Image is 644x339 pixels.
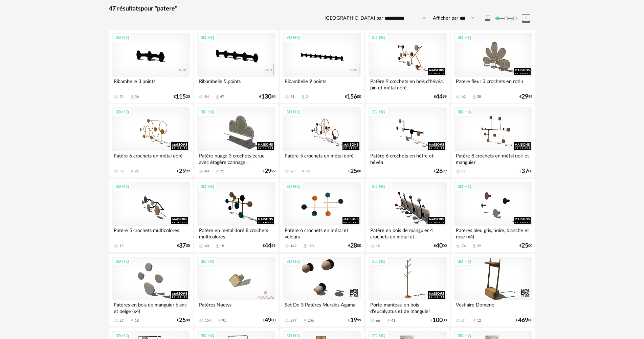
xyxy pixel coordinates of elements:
span: 115 [176,94,186,99]
div: Vestiaire Domeno [454,300,532,314]
a: 3D HQ Patères bleu gris, noire, blanche et rose (x4) 74 Download icon 39 €2500 [451,179,535,252]
div: Patère fleur 3 crochets en rotin [454,77,532,90]
div: € 00 [519,243,532,248]
div: 3D HQ [454,108,474,116]
div: € 99 [519,94,532,99]
div: € 00 [263,318,275,323]
a: 3D HQ Patère 9 crochets en bois d'hévéa, pin et métal doré €4499 [365,30,449,103]
label: Afficher par [433,15,458,22]
span: Download icon [217,318,222,323]
div: € 99 [263,243,275,248]
div: 17 [462,169,466,174]
div: 39 [477,244,481,249]
div: 12 [306,169,310,174]
span: Download icon [215,94,220,100]
span: 156 [347,94,357,99]
div: 3D HQ [283,33,303,42]
div: 47 [220,94,224,99]
div: Patère 5 crochets en métal doré [283,151,361,165]
div: 3D HQ [454,182,474,191]
span: Download icon [301,169,306,174]
div: 149 [290,244,296,249]
a: 3D HQ Ribambelle 5 points 84 Download icon 47 €13080 [194,30,278,103]
div: 3D HQ [369,182,388,191]
div: 40 [205,244,209,249]
span: 40 [436,243,443,248]
div: 22 [135,169,139,174]
span: 28 [350,243,357,248]
span: 26 [436,169,443,174]
div: 21 [220,169,224,174]
div: 28 [290,169,294,174]
span: 25 [350,169,357,174]
div: 3D HQ [454,33,474,42]
span: 469 [518,318,528,323]
div: € 00 [519,169,532,174]
a: 3D HQ Patère en bois de manguier 4 crochets en métal et... 10 €4000 [365,179,449,252]
div: 3D HQ [112,257,132,266]
div: 3D HQ [369,108,388,116]
span: Download icon [472,243,477,249]
span: 19 [350,318,357,323]
div: 73 [119,94,124,99]
span: 100 [432,318,443,323]
div: € 00 [516,318,532,323]
div: 15 [119,244,124,249]
div: 154 [205,318,211,323]
div: 3D HQ [112,33,132,42]
span: 29 [521,94,528,99]
div: Set De 3 Patères Murales Agama [283,300,361,314]
div: 84 [205,94,209,99]
div: Patère 6 crochets en métal et velours [283,226,361,239]
a: 3D HQ Patère en métal doré 8 crochets multicolores 40 Download icon 18 €4499 [194,179,278,252]
span: Download icon [303,243,308,249]
div: 3D HQ [283,257,303,266]
span: 44 [265,243,271,248]
a: 3D HQ Patère 5 crochets en métal doré 28 Download icon 12 €2500 [280,104,364,177]
span: 29 [179,169,186,174]
div: 47 résultats [109,5,535,13]
div: € 99 [348,318,361,323]
span: Download icon [301,94,306,100]
div: € 99 [434,169,447,174]
span: Download icon [130,169,135,174]
span: 44 [436,94,443,99]
div: € 99 [177,169,190,174]
div: 3D HQ [369,257,388,266]
div: € 00 [348,169,361,174]
div: 3D HQ [112,108,132,116]
span: 25 [179,318,186,323]
div: € 00 [177,318,190,323]
div: Patère 6 crochets en métal doré [112,151,190,165]
a: 3D HQ Set De 3 Patères Murales Agama 277 Download icon 206 €1999 [280,254,364,327]
div: € 99 [434,94,447,99]
div: Patère 8 crochets en métal noir et manguier [454,151,532,165]
div: Patère en bois de manguier 4 crochets en métal et... [369,226,446,239]
div: 40 [205,169,209,174]
div: 74 [462,244,466,249]
div: 3D HQ [112,182,132,191]
span: 29 [265,169,271,174]
div: Patères Noctys [197,300,275,314]
a: 3D HQ Patère 6 crochets en métal doré 33 Download icon 22 €2999 [109,104,193,177]
div: 3D HQ [283,182,303,191]
span: Download icon [472,94,477,100]
div: Porte-manteau en bois d'eucalyptus et de manguier [369,300,446,314]
a: 3D HQ Patère nuage 3 crochets écrue avec étagère cannage... 40 Download icon 21 €2999 [194,104,278,177]
span: pour "patere" [141,6,177,12]
div: 18 [220,244,224,249]
span: Download icon [303,318,308,323]
span: Download icon [215,243,220,249]
div: 62 [462,94,466,99]
div: Patères en bois de manguier blanc et beige (x4) [112,300,190,314]
div: 51 [290,94,294,99]
a: 3D HQ Vestiaire Domeno 34 Download icon 12 €46900 [451,254,535,327]
div: 27 [119,318,124,323]
div: Ribambelle 5 points [197,77,275,90]
div: Ribambelle 3 points [112,77,190,90]
div: 3D HQ [454,257,474,266]
div: 66 [376,318,380,323]
div: 18 [135,318,139,323]
span: 37 [179,243,186,248]
div: € 00 [430,318,447,323]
